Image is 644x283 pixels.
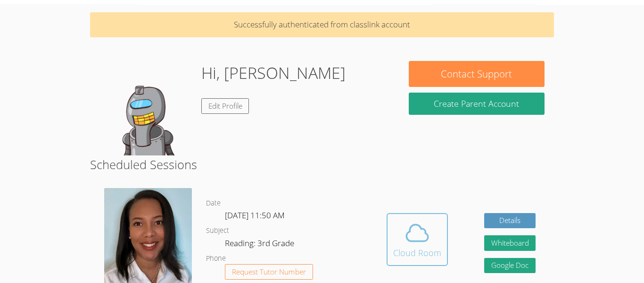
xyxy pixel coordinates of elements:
a: Edit Profile [201,98,249,114]
h2: Scheduled Sessions [90,155,554,173]
dt: Date [206,197,221,209]
button: Request Tutor Number [225,264,313,280]
button: Cloud Room [387,213,448,266]
button: Create Parent Account [409,93,545,115]
a: Details [484,213,536,229]
img: default.png [99,61,194,155]
dt: Phone [206,253,226,265]
button: Whiteboard [484,235,536,251]
span: Request Tutor Number [232,268,306,275]
dt: Subject [206,225,229,237]
h1: Hi, [PERSON_NAME] [201,61,346,85]
div: Cloud Room [393,246,441,259]
span: [DATE] 11:50 AM [225,210,285,221]
dd: Reading: 3rd Grade [225,237,296,253]
p: Successfully authenticated from classlink account [90,12,554,37]
button: Contact Support [409,61,545,87]
a: Google Doc [484,258,536,274]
